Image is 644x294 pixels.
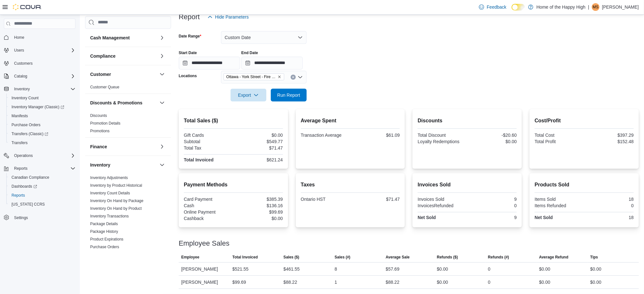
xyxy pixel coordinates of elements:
span: Home [12,33,75,41]
span: Inventory On Hand by Package [90,198,144,203]
span: Purchase Orders [12,122,41,127]
h3: Finance [90,143,107,150]
button: Clear input [291,75,296,80]
input: Dark Mode [512,4,525,11]
h2: Payment Methods [184,181,283,189]
div: -$20.60 [468,133,517,138]
div: Items Sold [535,197,583,202]
label: End Date [241,50,258,55]
a: Purchase Orders [9,121,43,129]
span: Inventory Manager (Classic) [9,103,75,111]
a: Transfers (Classic) [6,129,78,138]
button: Cash Management [158,34,166,42]
button: Canadian Compliance [6,173,78,182]
button: Open list of options [298,75,303,80]
a: Customers [12,60,35,67]
input: Press the down key to open a popover containing a calendar. [179,57,240,69]
span: Inventory Count Details [90,191,130,196]
div: $0.00 [235,133,283,138]
div: 0 [488,265,491,273]
span: Users [14,48,24,53]
button: Compliance [90,53,157,59]
div: $385.39 [235,197,283,202]
strong: Net Sold [418,215,436,220]
div: 9 [468,197,517,202]
span: Refunds ($) [437,255,458,260]
button: Inventory [1,85,78,94]
div: Invoices Sold [418,197,466,202]
button: Reports [6,191,78,200]
button: Finance [90,143,157,150]
a: Package History [90,229,118,234]
button: Reports [1,164,78,173]
span: Dashboards [12,184,37,189]
span: [US_STATE] CCRS [12,202,45,207]
h2: Taxes [301,181,400,189]
div: $0.00 [235,216,283,221]
a: [US_STATE] CCRS [9,200,47,208]
h2: Total Sales ($) [184,117,283,125]
button: Inventory [90,162,157,168]
a: Inventory Manager (Classic) [9,103,67,111]
span: Reports [9,192,75,199]
span: Inventory On Hand by Product [90,206,142,211]
span: Transfers [12,140,27,145]
span: Catalog [12,72,75,80]
div: $521.55 [232,265,249,273]
div: Customer [85,83,171,94]
span: Inventory [12,85,75,93]
div: $0.00 [437,265,448,273]
div: Subtotal [184,139,232,144]
div: $397.29 [585,133,634,138]
span: Refunds (#) [488,255,509,260]
span: Ottawa - York Street - Fire & Flower [226,74,276,80]
p: Home of the Happy High [537,3,585,11]
div: Total Tax [184,145,232,151]
h3: Compliance [90,53,115,59]
span: Sales (#) [335,255,350,260]
span: Sales ($) [284,255,299,260]
a: Inventory Transactions [90,214,129,218]
span: Package History [90,229,118,234]
div: Gift Cards [184,133,232,138]
a: Discounts [90,113,107,118]
div: InvoicesRefunded [418,203,466,208]
button: Catalog [12,72,30,80]
h3: Customer [90,71,111,78]
div: $99.69 [235,209,283,215]
a: Customer Queue [90,85,119,89]
a: Home [12,34,27,41]
span: Total Invoiced [232,255,258,260]
a: Inventory Manager (Classic) [6,102,78,111]
div: 18 [585,215,634,220]
span: Export [234,89,263,102]
button: Customers [1,59,78,68]
a: Inventory Count Details [90,191,130,195]
h3: Inventory [90,162,110,168]
span: MS [593,3,599,11]
img: Cova [13,4,42,10]
span: Customer Queue [90,85,119,90]
span: Customers [12,59,75,67]
div: $57.69 [386,265,399,273]
span: Run Report [277,92,300,98]
h3: Discounts & Promotions [90,100,142,106]
div: Cash [184,203,232,208]
button: Run Report [271,89,307,102]
div: Matthew Sheculski [592,3,600,11]
strong: Total Invoiced [184,157,214,162]
span: Purchase Orders [90,244,119,249]
div: $88.22 [284,278,297,286]
div: $0.00 [539,265,550,273]
button: Compliance [158,52,166,60]
span: Operations [14,153,33,158]
a: Inventory Count [9,94,41,102]
span: Purchase Orders [9,121,75,129]
a: Product Expirations [90,237,123,241]
h2: Average Spent [301,117,400,125]
button: Inventory [158,161,166,169]
div: [PERSON_NAME] [179,276,230,289]
span: Average Refund [539,255,569,260]
h2: Invoices Sold [418,181,517,189]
